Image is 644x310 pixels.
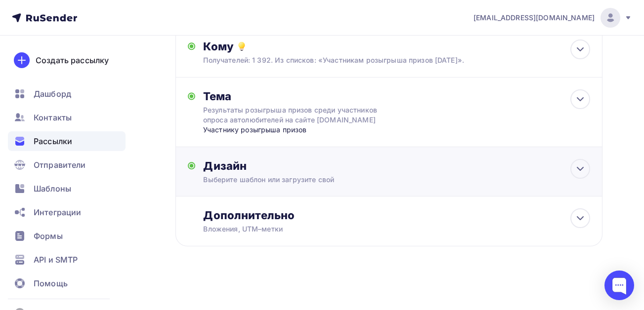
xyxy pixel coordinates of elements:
[8,131,126,151] a: Рассылки
[203,175,551,185] div: Выберите шаблон или загрузите свой
[203,89,398,103] div: Тема
[473,13,595,23] span: [EMAIL_ADDRESS][DOMAIN_NAME]
[203,105,379,125] div: Результаты розыгрыша призов среди участников опроса автолюбителей на сайте [DOMAIN_NAME]
[8,226,126,246] a: Формы
[203,159,590,173] div: Дизайн
[34,135,72,147] span: Рассылки
[34,112,72,123] span: Контакты
[203,125,398,135] div: Участнику розыгрыша призов
[34,277,68,289] span: Помощь
[8,108,126,127] a: Контакты
[8,179,126,198] a: Шаблоны
[8,84,126,104] a: Дашборд
[34,206,81,218] span: Интеграции
[203,39,590,53] div: Кому
[34,230,63,242] span: Формы
[36,54,109,66] div: Создать рассылку
[203,224,551,234] div: Вложения, UTM–метки
[473,8,632,28] a: [EMAIL_ADDRESS][DOMAIN_NAME]
[34,183,71,194] span: Шаблоны
[8,155,126,175] a: Отправители
[34,159,86,171] span: Отправители
[203,55,551,65] div: Получателей: 1 392. Из списков: «Участникам розыгрыша призов [DATE]».
[34,88,71,100] span: Дашборд
[34,254,78,266] span: API и SMTP
[203,208,590,222] div: Дополнительно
